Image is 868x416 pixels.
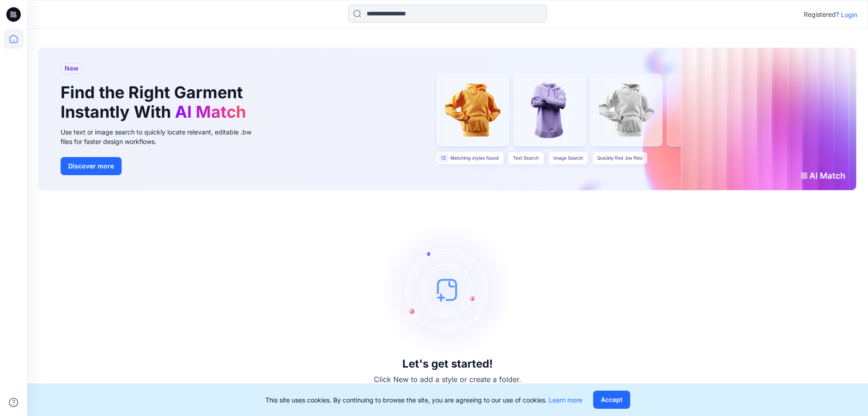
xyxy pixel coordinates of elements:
img: empty-state-image.svg [380,222,515,358]
p: Login [841,10,857,19]
h3: Let's get started! [402,358,493,370]
span: New [65,63,79,74]
button: Discover more [61,157,122,175]
span: AI Match [175,102,246,122]
button: Accept [593,391,630,409]
a: Learn more [549,396,582,404]
p: Click New to add a style or create a folder. [374,374,521,385]
p: This site uses cookies. By continuing to browse the site, you are agreeing to our use of cookies. [265,395,582,405]
p: Registered? [804,9,839,20]
div: Use text or image search to quickly locate relevant, editable .bw files for faster design workflows. [61,127,264,146]
h1: Find the Right Garment Instantly With [61,83,250,122]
